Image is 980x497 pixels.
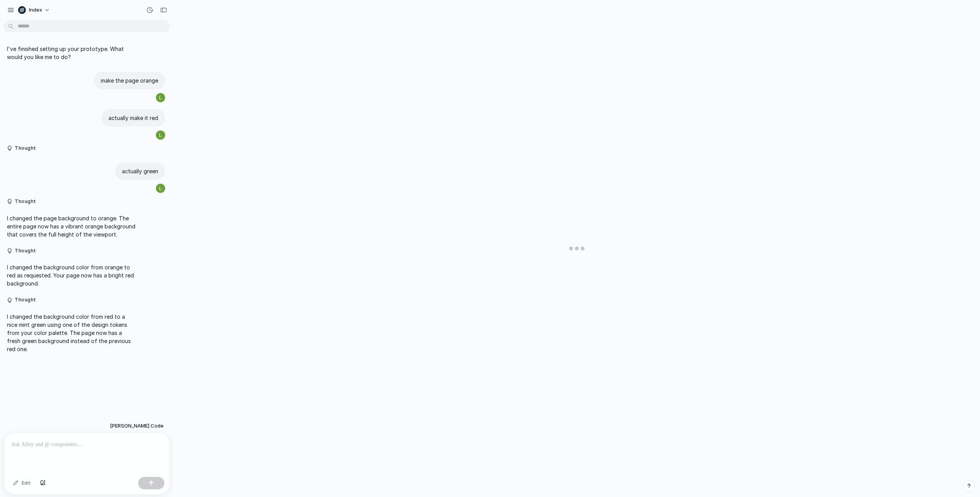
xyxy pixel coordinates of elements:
button: [PERSON_NAME] Code [108,419,166,433]
p: actually green [122,167,158,175]
p: I changed the background color from red to a nice mint green using one of the design tokens from ... [7,313,136,353]
p: actually make it red [108,114,158,122]
p: make the page orange [101,76,158,85]
p: I changed the page background to orange. The entire page now has a vibrant orange background that... [7,214,136,238]
p: I've finished setting up your prototype. What would you like me to do? [7,45,136,61]
p: I changed the background color from orange to red as requested. Your page now has a bright red ba... [7,263,136,287]
span: [PERSON_NAME] Code [110,422,164,430]
button: Index [15,4,54,16]
span: Index [29,6,42,14]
